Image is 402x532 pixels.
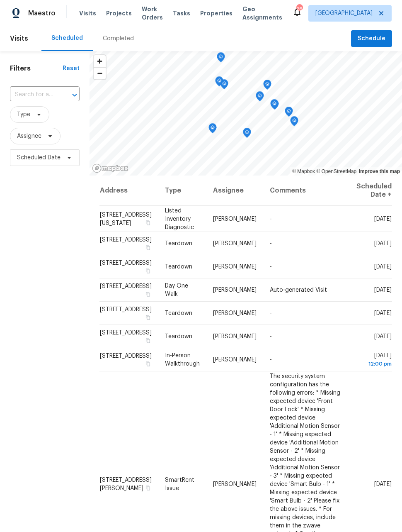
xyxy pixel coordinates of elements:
[28,9,56,17] span: Maestro
[290,116,298,129] div: Map marker
[270,357,272,363] span: -
[165,310,192,316] span: Teardown
[144,360,152,368] button: Copy Address
[144,290,152,298] button: Copy Address
[315,9,373,17] span: [GEOGRAPHIC_DATA]
[374,310,392,316] span: [DATE]
[270,334,272,339] span: -
[100,330,152,336] span: [STREET_ADDRESS]
[256,91,264,104] div: Map marker
[270,264,272,270] span: -
[51,34,83,42] div: Scheduled
[165,353,200,367] span: In-Person Walkthrough
[158,176,206,206] th: Type
[374,287,392,293] span: [DATE]
[173,10,190,16] span: Tasks
[17,154,61,162] span: Scheduled Date
[213,310,257,316] span: [PERSON_NAME]
[106,9,132,17] span: Projects
[144,314,152,321] button: Copy Address
[208,123,217,136] div: Map marker
[374,241,392,246] span: [DATE]
[263,176,350,206] th: Comments
[270,99,278,112] div: Map marker
[144,337,152,344] button: Copy Address
[242,5,282,22] span: Geo Assignments
[213,216,257,222] span: [PERSON_NAME]
[358,34,385,44] span: Schedule
[100,283,152,289] span: [STREET_ADDRESS]
[100,237,152,243] span: [STREET_ADDRESS]
[263,80,271,93] div: Map marker
[144,244,152,251] button: Copy Address
[144,267,152,275] button: Copy Address
[213,287,257,293] span: [PERSON_NAME]
[144,219,152,226] button: Copy Address
[292,168,315,174] a: Mapbox
[243,128,251,141] div: Map marker
[165,241,192,246] span: Teardown
[356,353,392,368] span: [DATE]
[17,110,30,119] span: Type
[63,64,80,73] div: Reset
[374,481,392,487] span: [DATE]
[316,168,356,174] a: OpenStreetMap
[165,207,194,230] span: Listed Inventory Diagnostic
[165,334,192,339] span: Teardown
[213,334,257,339] span: [PERSON_NAME]
[142,5,163,22] span: Work Orders
[270,216,272,222] span: -
[270,241,272,246] span: -
[79,9,96,17] span: Visits
[92,164,128,173] a: Mapbox homepage
[100,307,152,312] span: [STREET_ADDRESS]
[359,168,400,174] a: Improve this map
[165,264,192,270] span: Teardown
[285,107,293,120] div: Map marker
[270,287,327,293] span: Auto-generated Visit
[103,34,134,43] div: Completed
[100,353,152,359] span: [STREET_ADDRESS]
[69,89,80,101] button: Open
[213,357,257,363] span: [PERSON_NAME]
[94,55,106,67] button: Zoom in
[351,30,392,47] button: Schedule
[200,9,232,17] span: Properties
[100,477,152,491] span: [STREET_ADDRESS][PERSON_NAME]
[213,241,257,246] span: [PERSON_NAME]
[144,484,152,491] button: Copy Address
[17,132,41,140] span: Assignee
[10,64,63,73] h1: Filters
[374,334,392,339] span: [DATE]
[165,283,188,297] span: Day One Walk
[296,5,302,13] div: 26
[100,260,152,266] span: [STREET_ADDRESS]
[165,477,194,491] span: SmartRent Issue
[374,216,392,222] span: [DATE]
[374,264,392,270] span: [DATE]
[10,88,56,101] input: Search for an address...
[350,176,392,206] th: Scheduled Date ↑
[215,76,223,89] div: Map marker
[99,176,158,206] th: Address
[100,212,152,226] span: [STREET_ADDRESS][US_STATE]
[270,310,272,316] span: -
[94,68,106,79] span: Zoom out
[213,481,257,487] span: [PERSON_NAME]
[356,360,392,368] div: 12:00 pm
[10,29,28,48] span: Visits
[217,52,225,65] div: Map marker
[220,79,228,92] div: Map marker
[94,67,106,79] button: Zoom out
[213,264,257,270] span: [PERSON_NAME]
[206,176,263,206] th: Assignee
